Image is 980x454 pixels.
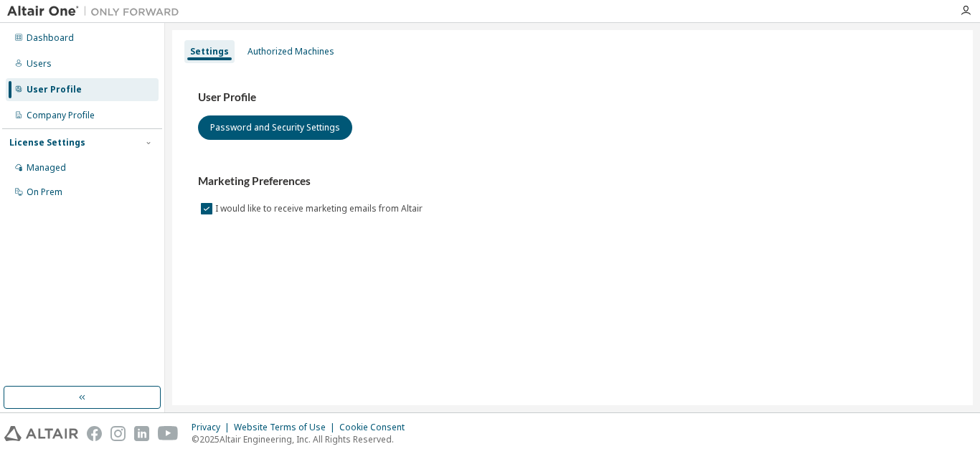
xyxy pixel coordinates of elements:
[110,426,126,441] img: instagram.svg
[198,174,947,189] h3: Marketing Preferences
[134,426,149,441] img: linkedin.svg
[192,433,413,445] p: © 2025 Altair Engineering, Inc. All Rights Reserved.
[198,90,947,105] h3: User Profile
[158,426,179,441] img: youtube.svg
[7,4,187,19] img: Altair One
[27,162,66,174] div: Managed
[27,32,74,44] div: Dashboard
[198,115,352,140] button: Password and Security Settings
[248,46,334,57] div: Authorized Machines
[234,422,339,433] div: Website Terms of Use
[4,426,78,441] img: altair_logo.svg
[27,84,82,95] div: User Profile
[87,426,102,441] img: facebook.svg
[27,110,95,121] div: Company Profile
[192,422,234,433] div: Privacy
[190,46,229,57] div: Settings
[27,186,62,198] div: On Prem
[215,200,425,217] label: I would like to receive marketing emails from Altair
[27,58,52,70] div: Users
[339,422,413,433] div: Cookie Consent
[9,137,85,148] div: License Settings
